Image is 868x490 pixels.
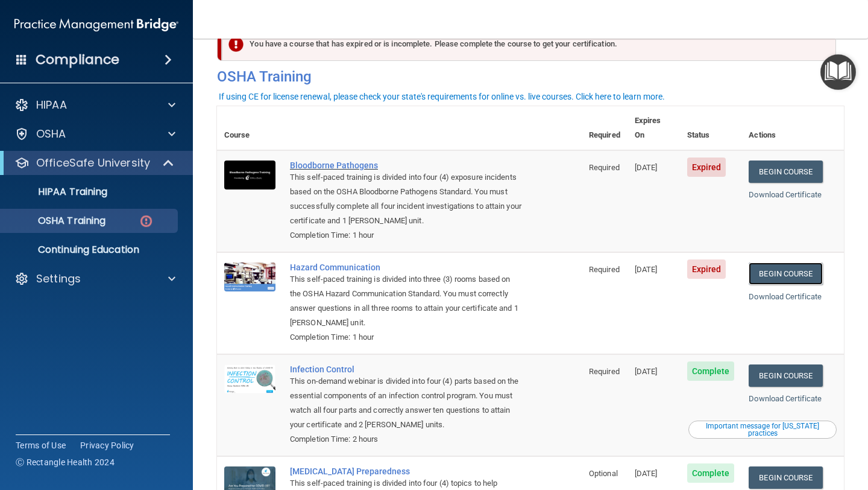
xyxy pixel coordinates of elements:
[36,272,81,286] p: Settings
[749,161,822,183] a: Begin Course
[688,421,837,439] button: Read this if you are a dental practitioner in the state of CA
[14,156,175,170] a: OfficeSafe University
[582,106,627,150] th: Required
[749,394,822,403] a: Download Certificate
[36,127,66,141] p: OSHA
[589,265,620,274] span: Required
[687,157,726,177] span: Expired
[635,163,658,172] span: [DATE]
[290,170,521,228] div: This self-paced training is divided into four (4) exposure incidents based on the OSHA Bloodborne...
[36,98,67,112] p: HIPAA
[36,51,119,68] h4: Compliance
[217,68,844,85] h4: OSHA Training
[139,214,154,229] img: danger-circle.6113f641.png
[690,422,835,437] div: Important message for [US_STATE] practices
[635,469,658,478] span: [DATE]
[589,469,618,478] span: Optional
[16,456,115,468] span: Ⓒ Rectangle Health 2024
[820,54,856,90] button: Open Resource Center
[635,265,658,274] span: [DATE]
[749,466,822,489] a: Begin Course
[687,259,726,279] span: Expired
[749,292,822,301] a: Download Certificate
[8,215,105,227] p: OSHA Training
[219,92,665,101] div: If using CE for license renewal, please check your state's requirements for online vs. live cours...
[14,127,175,141] a: OSHA
[228,37,244,52] img: exclamation-circle-solid-danger.72ef9ffc.png
[635,367,658,376] span: [DATE]
[14,13,178,37] img: PMB logo
[16,439,66,451] a: Terms of Use
[36,156,150,170] p: OfficeSafe University
[589,163,620,172] span: Required
[290,432,521,447] div: Completion Time: 2 hours
[687,361,735,381] span: Complete
[749,364,822,387] a: Begin Course
[290,272,521,330] div: This self-paced training is divided into three (3) rooms based on the OSHA Hazard Communication S...
[8,186,107,198] p: HIPAA Training
[749,262,822,285] a: Begin Course
[222,27,836,61] div: You have a course that has expired or is incomplete. Please complete the course to get your certi...
[290,466,521,476] a: [MEDICAL_DATA] Preparedness
[290,364,521,374] a: Infection Control
[290,262,521,272] a: Hazard Communication
[680,106,742,150] th: Status
[749,190,822,199] a: Download Certificate
[217,106,283,150] th: Course
[290,330,521,345] div: Completion Time: 1 hour
[290,374,521,432] div: This on-demand webinar is divided into four (4) parts based on the essential components of an inf...
[687,463,735,483] span: Complete
[14,272,175,286] a: Settings
[589,367,620,376] span: Required
[217,91,667,103] button: If using CE for license renewal, please check your state's requirements for online vs. live cours...
[290,161,521,170] a: Bloodborne Pathogens
[290,228,521,243] div: Completion Time: 1 hour
[80,439,134,451] a: Privacy Policy
[14,98,175,112] a: HIPAA
[627,106,680,150] th: Expires On
[8,244,172,256] p: Continuing Education
[741,106,844,150] th: Actions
